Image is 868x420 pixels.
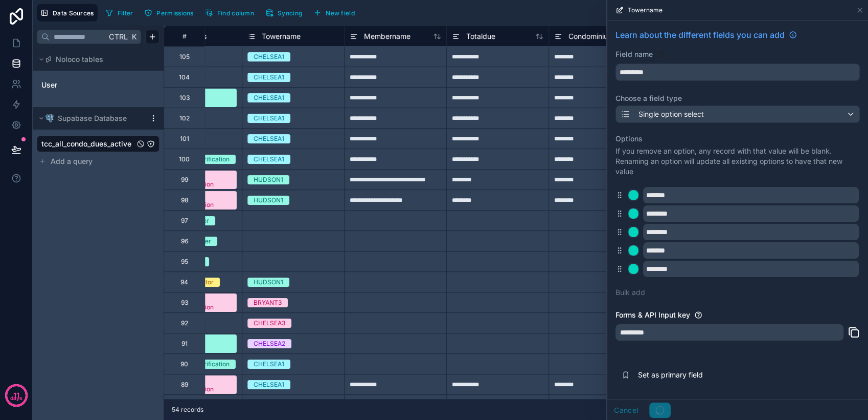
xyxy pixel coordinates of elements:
div: 90 [180,360,188,368]
a: tcc_all_condo_dues_active [41,139,134,149]
p: days [10,394,22,403]
div: HUDSON1 [254,196,283,205]
label: Forms & API Input key [615,310,690,320]
div: CHELSEA1 [254,380,284,389]
button: Find column [201,5,258,20]
label: Choose a field type [615,93,860,103]
div: 97 [181,217,188,225]
span: Set as primary field [638,370,785,380]
div: CHELSEA1 [254,52,284,61]
div: CHELSEA1 [254,155,284,164]
div: CHELSEA1 [254,93,284,102]
a: Syncing [262,5,310,20]
div: CHELSEA2 [254,339,285,348]
span: 54 records [172,406,203,414]
div: 96 [181,237,188,245]
span: Noloco tables [56,54,103,65]
button: Syncing [262,5,306,20]
div: BRYANT3 [254,298,282,307]
div: 95 [181,258,188,266]
span: Filter [118,9,133,17]
p: 11 [13,390,19,401]
div: # [172,32,197,40]
div: CHELSEA3 [254,319,285,328]
span: Permissions [156,9,193,17]
button: Postgres logoSupabase Database [37,111,145,125]
div: HUDSON1 [254,175,283,184]
span: tcc_all_condo_dues_active [41,139,131,149]
img: Postgres logo [45,114,54,122]
button: New field [310,5,358,20]
span: Add a query [51,156,93,166]
a: User [41,80,124,90]
p: If you remove an option, any record with that value will be blank. Renaming an option will update... [615,146,860,177]
div: 103 [179,94,190,102]
label: Field name [615,49,653,59]
div: HUDSON1 [254,278,283,287]
div: 104 [179,73,190,81]
span: Towername [628,6,663,14]
button: Filter [102,5,137,20]
div: 89 [181,381,188,389]
div: 102 [179,114,190,122]
span: Supabase Database [58,113,127,123]
div: 105 [179,53,190,61]
div: 100 [179,155,190,163]
button: Single option select [615,106,860,123]
span: Condominiumduesforthemonth [568,31,671,41]
span: K [130,33,138,40]
div: CHELSEA1 [254,134,284,143]
div: 92 [181,319,188,327]
span: Ctrl [108,30,129,43]
span: Totaldue [466,31,495,41]
a: Learn about the different fields you can add [615,29,797,41]
div: CHELSEA1 [254,360,284,369]
div: 94 [180,278,188,286]
a: Permissions [141,5,201,20]
span: User [41,80,57,90]
button: Data Sources [37,4,98,22]
button: Permissions [141,5,197,20]
label: Options [615,134,860,144]
div: 91 [181,340,188,348]
span: Syncing [278,9,302,17]
span: Towername [262,31,301,41]
div: 99 [181,176,188,184]
div: 101 [180,135,189,143]
button: Add a query [37,154,159,169]
div: CHELSEA1 [254,73,284,82]
span: Learn about the different fields you can add [615,29,785,41]
span: Membername [364,31,410,41]
div: 98 [181,196,188,204]
div: 93 [181,299,188,307]
span: New field [326,9,355,17]
button: Noloco tables [37,52,153,67]
div: CHELSEA1 [254,114,284,123]
span: Single option select [638,109,704,119]
button: Set as primary field [615,364,860,386]
span: Find column [217,9,254,17]
div: User [37,77,159,93]
span: Data Sources [53,9,94,17]
div: tcc_all_condo_dues_active [37,136,159,152]
button: Bulk add [615,287,645,298]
